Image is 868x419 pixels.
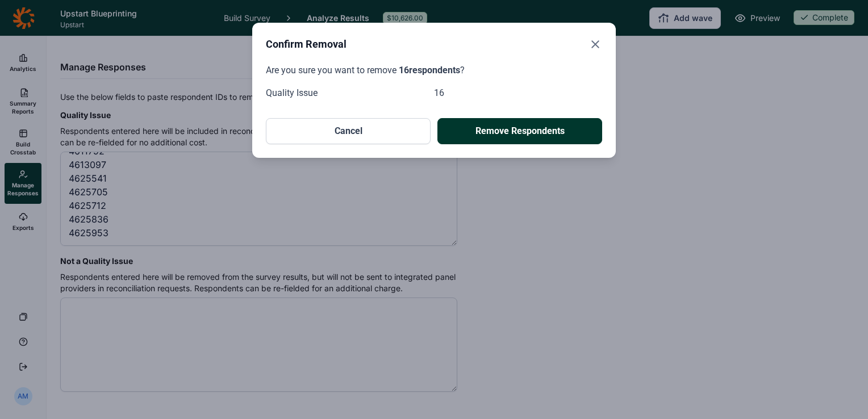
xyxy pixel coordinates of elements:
[399,65,460,76] span: 16 respondents
[266,64,602,77] p: Are you sure you want to remove ?
[589,36,602,52] button: Close
[266,86,434,100] div: Quality Issue
[266,36,347,52] h2: Confirm Removal
[434,86,602,100] div: 16
[437,118,602,144] button: Remove Respondents
[266,118,431,144] button: Cancel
